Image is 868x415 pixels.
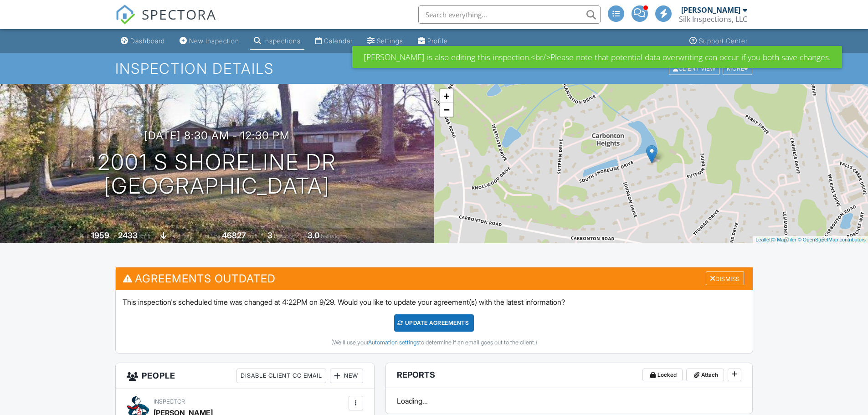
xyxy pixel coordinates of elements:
a: Automation settings [368,339,419,346]
div: Support Center [699,37,748,45]
span: SPECTORA [142,5,216,24]
div: New [330,369,363,383]
span: sq.ft. [247,233,259,240]
div: New Inspection [189,37,239,45]
span: sq. ft. [139,233,152,240]
a: Zoom out [440,103,453,117]
img: The Best Home Inspection Software - Spectora [115,5,135,25]
div: 1959 [91,231,109,240]
span: Inspector [154,398,185,405]
a: © OpenStreetMap contributors [798,237,866,242]
div: Silk Inspections, LLC [679,15,747,24]
a: New Inspection [176,33,243,50]
a: SPECTORA [115,12,216,31]
a: Leaflet [755,237,770,242]
h1: 2001 S Shoreline Dr [GEOGRAPHIC_DATA] [98,150,336,199]
h1: Inspection Details [115,61,753,77]
span: bathrooms [321,233,347,240]
div: [PERSON_NAME] is also editing this inspection.<br/>Please note that potential data overwriting ca... [352,46,842,68]
a: Profile [414,33,452,50]
div: Disable Client CC Email [236,369,326,383]
div: Calendar [324,37,353,45]
div: | [753,236,868,244]
span: Lot Size [201,233,221,240]
div: (We'll use your to determine if an email goes out to the client.) [123,339,746,346]
a: Settings [364,33,407,50]
h3: Agreements Outdated [116,267,753,290]
div: 3.0 [308,231,319,240]
a: Zoom in [440,89,453,103]
div: Update Agreements [394,314,474,332]
a: Calendar [312,33,356,50]
span: Built [80,233,90,240]
div: 2433 [118,231,138,240]
div: [PERSON_NAME] [681,5,740,15]
span: bedrooms [274,233,299,240]
div: Settings [377,37,403,45]
h3: [DATE] 8:30 am - 12:30 pm [144,129,290,142]
div: Client View [669,62,719,75]
div: This inspection's scheduled time was changed at 4:22PM on 9/29. Would you like to update your agr... [116,290,753,353]
a: Client View [668,65,722,72]
input: Search everything... [418,5,601,24]
a: Support Center [686,33,751,50]
div: Dashboard [130,37,165,45]
div: Profile [427,37,448,45]
span: basement [168,233,193,240]
div: Inspections [263,37,301,45]
div: More [723,62,752,75]
a: Dashboard [117,33,169,50]
div: 3 [267,231,272,240]
a: © MapTiler [772,237,796,242]
div: 46827 [222,231,246,240]
a: Inspections [250,33,304,50]
div: Dismiss [706,272,744,286]
h3: People [116,363,374,389]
